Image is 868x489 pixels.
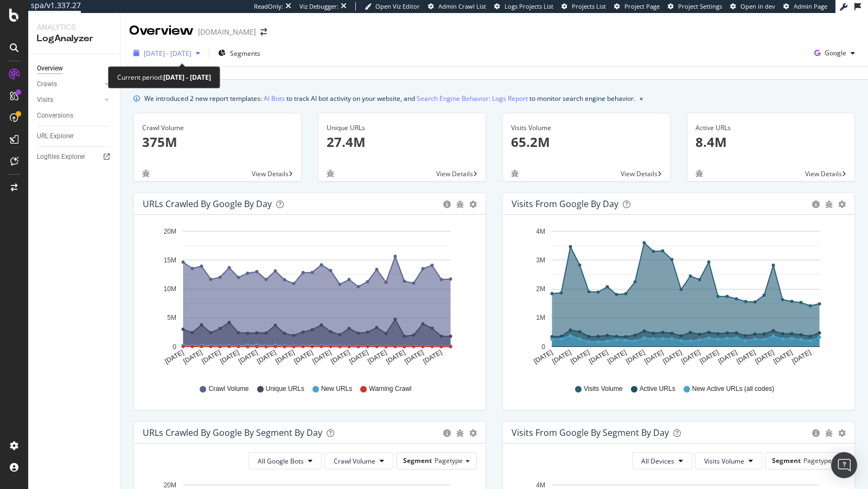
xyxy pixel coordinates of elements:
[469,429,477,437] div: gear
[469,201,477,208] div: gear
[200,349,222,365] text: [DATE]
[254,2,283,11] div: ReadOnly:
[838,429,846,437] div: gear
[142,133,293,151] p: 375M
[219,349,240,365] text: [DATE]
[536,256,545,264] text: 3M
[348,349,369,365] text: [DATE]
[640,384,675,394] span: Active URLs
[512,223,846,374] svg: A chart.
[695,133,846,151] p: 8.4M
[584,384,623,394] span: Visits Volume
[164,285,176,293] text: 10M
[403,349,425,365] text: [DATE]
[794,2,827,10] span: Admin Page
[324,452,393,469] button: Crawl Volume
[133,93,855,104] div: info banner
[365,2,420,11] a: Open Viz Editor
[274,349,296,365] text: [DATE]
[825,201,833,208] div: bug
[511,170,519,177] div: bug
[230,49,260,58] span: Segments
[637,91,646,106] button: close banner
[632,452,692,469] button: All Devices
[403,456,432,465] span: Segment
[692,384,774,394] span: New Active URLs (all codes)
[37,110,73,121] div: Conversions
[37,22,111,33] div: Analytics
[511,123,662,133] div: Visits Volume
[435,456,463,465] span: Pagetype
[143,198,272,209] div: URLs Crawled by Google by day
[266,384,304,394] span: Unique URLs
[37,131,112,142] a: URL Explorer
[624,349,646,365] text: [DATE]
[541,343,545,351] text: 0
[772,349,794,365] text: [DATE]
[624,2,660,10] span: Project Page
[532,349,554,365] text: [DATE]
[37,110,112,121] a: Conversions
[164,256,176,264] text: 15M
[695,123,846,133] div: Active URLs
[810,44,859,62] button: Google
[182,349,203,365] text: [DATE]
[260,28,267,36] div: arrow-right-arrow-left
[129,44,205,62] button: [DATE] - [DATE]
[164,228,176,235] text: 20M
[163,73,211,82] b: [DATE] - [DATE]
[641,456,674,466] span: All Devices
[825,48,846,57] span: Google
[327,170,334,177] div: bug
[730,2,775,11] a: Open in dev
[536,285,545,293] text: 2M
[299,2,339,11] div: Viz Debugger:
[803,456,832,465] span: Pagetype
[321,384,352,394] span: New URLs
[614,2,660,11] a: Project Page
[37,33,111,45] div: LogAnalyzer
[678,2,722,10] span: Project Settings
[375,2,420,10] span: Open Viz Editor
[256,349,277,365] text: [DATE]
[783,2,827,11] a: Admin Page
[258,456,304,466] span: All Google Bots
[511,133,662,151] p: 65.2M
[334,456,375,466] span: Crawl Volume
[329,349,351,365] text: [DATE]
[695,170,703,177] div: bug
[428,2,486,11] a: Admin Crawl List
[772,456,801,465] span: Segment
[198,27,256,37] div: [DOMAIN_NAME]
[698,349,720,365] text: [DATE]
[422,349,443,365] text: [DATE]
[561,2,606,11] a: Projects List
[812,201,820,208] div: circle-info
[37,131,74,142] div: URL Explorer
[754,349,775,365] text: [DATE]
[37,79,57,90] div: Crawls
[551,349,572,365] text: [DATE]
[825,429,833,437] div: bug
[512,427,669,438] div: Visits from Google By Segment By Day
[790,349,812,365] text: [DATE]
[142,123,293,133] div: Crawl Volume
[237,349,259,365] text: [DATE]
[143,223,477,374] div: A chart.
[142,170,150,177] div: bug
[37,94,53,106] div: Visits
[37,151,85,163] div: Logfiles Explorer
[143,427,322,438] div: URLs Crawled by Google By Segment By Day
[588,349,609,365] text: [DATE]
[438,2,486,10] span: Admin Crawl List
[167,314,176,322] text: 5M
[741,2,775,10] span: Open in dev
[366,349,388,365] text: [DATE]
[144,93,635,104] div: We introduced 2 new report templates: to track AI bot activity on your website, and to monitor se...
[680,349,701,365] text: [DATE]
[311,349,333,365] text: [DATE]
[443,429,451,437] div: circle-info
[717,349,738,365] text: [DATE]
[252,169,289,178] span: View Details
